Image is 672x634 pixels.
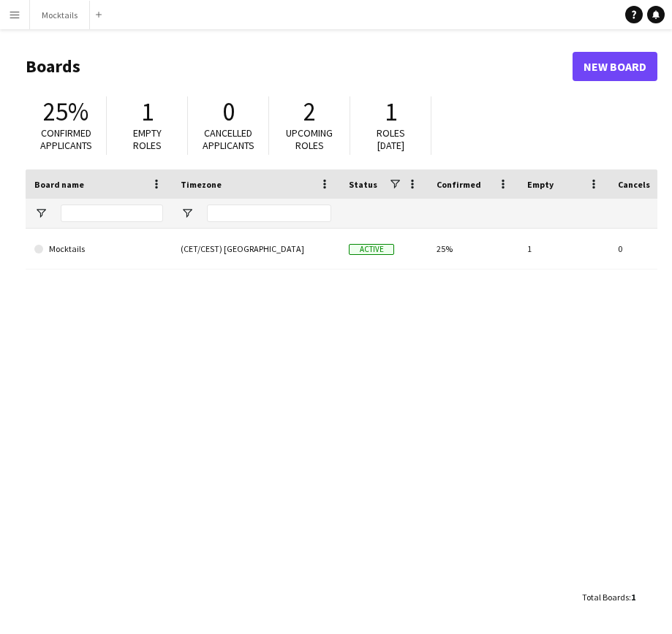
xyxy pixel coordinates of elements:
[527,179,554,190] span: Empty
[181,179,222,190] span: Timezone
[203,126,254,152] span: Cancelled applicants
[181,207,194,220] button: Open Filter Menu
[377,126,405,152] span: Roles [DATE]
[631,592,635,603] span: 1
[133,126,162,152] span: Empty roles
[618,179,650,190] span: Cancels
[172,229,340,269] div: (CET/CEST) [GEOGRAPHIC_DATA]
[349,179,377,190] span: Status
[303,96,316,128] span: 2
[34,179,84,190] span: Board name
[43,96,88,128] span: 25%
[30,1,90,29] button: Mocktails
[582,583,635,611] div: :
[518,229,609,269] div: 1
[34,207,48,220] button: Open Filter Menu
[582,592,629,603] span: Total Boards
[286,126,333,152] span: Upcoming roles
[26,56,573,77] h1: Boards
[385,96,397,128] span: 1
[437,179,481,190] span: Confirmed
[141,96,154,128] span: 1
[61,205,163,222] input: Board name Filter Input
[349,244,394,255] span: Active
[428,229,518,269] div: 25%
[207,205,331,222] input: Timezone Filter Input
[40,126,92,152] span: Confirmed applicants
[34,229,163,270] a: Mocktails
[222,96,235,128] span: 0
[573,52,657,81] a: New Board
